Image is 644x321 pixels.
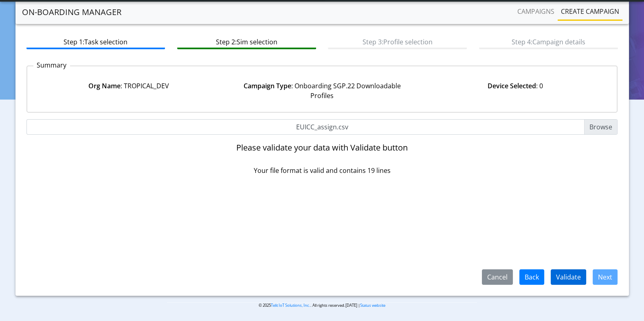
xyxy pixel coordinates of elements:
[419,81,612,100] div: : 0
[22,4,121,20] a: On-Boarding Manager
[32,81,225,100] div: : TROPICAL_DEV
[482,269,513,285] button: Cancel
[558,3,622,20] a: Create campaign
[488,81,536,90] strong: Device Selected
[514,3,558,20] a: Campaigns
[225,81,418,100] div: : Onboarding SGP.22 Downloadable Profiles
[244,81,291,90] strong: Campaign Type
[26,34,165,49] btn: Step 1: Task selection
[479,34,618,49] btn: Step 4: Campaign details
[88,81,121,90] strong: Org Name
[167,302,477,308] p: © 2025 . All rights reserved.[DATE] |
[33,60,70,70] p: Summary
[519,269,544,285] button: Back
[177,34,316,49] btn: Step 2: Sim selection
[328,34,467,49] btn: Step 3: Profile selection
[174,166,470,175] p: Your file format is valid and contains 19 lines
[271,303,310,308] a: Telit IoT Solutions, Inc.
[551,269,586,285] button: Validate
[360,303,385,308] a: Status website
[593,269,618,285] button: Next
[174,143,470,153] h5: Please validate your data with Validate button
